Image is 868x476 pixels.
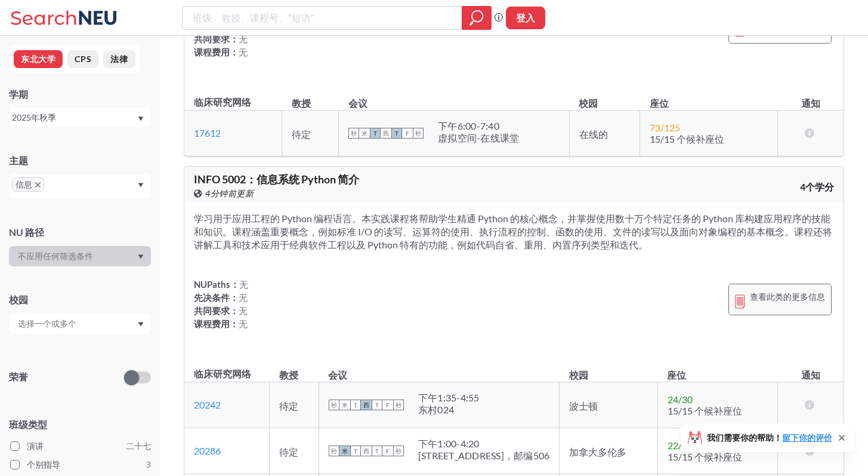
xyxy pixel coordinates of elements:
font: 学习用于应用工程的 Python 编程语言。本实践课程将帮助学生精通 Python 的核心概念，并掌握使用数十万个特定任务的 Python 库构建应用程序的技能和知识。课程涵盖重要概念，例如标准... [194,213,832,250]
font: 待定 [279,446,298,457]
font: 会议 [348,97,367,109]
font: 米 [342,401,348,409]
font: 下午1:35 [418,392,457,403]
font: F [406,130,409,137]
font: 校园 [569,369,588,380]
input: 班级、教授、课程号、“短语” [191,8,453,28]
font: - [456,438,460,449]
font: [STREET_ADDRESS]，邮编506 [418,450,550,461]
font: 4:55 [461,392,480,403]
font: - [456,392,460,403]
font: / [678,394,682,405]
font: 登入 [516,12,535,23]
font: 校园 [9,294,28,305]
font: 查看此类的更多信息 [750,291,825,302]
svg: 放大镜 [469,10,484,26]
font: 125 [664,122,680,133]
svg: 下拉箭头 [138,183,144,188]
button: CPS [67,50,98,68]
font: 秒 [331,447,337,454]
input: 选择一个或多个 [12,317,112,331]
font: 无 [239,47,248,57]
font: 无 [239,279,248,290]
font: 秒 [351,130,357,137]
font: 秒 [396,447,401,454]
font: 临床研究网络 [194,96,251,108]
font: ： [246,173,257,186]
font: 会议 [328,369,347,380]
font: 二十七 [126,440,151,452]
font: 波士顿 [569,400,598,411]
font: 课程费用： [194,47,239,57]
svg: 下拉箭头 [138,322,144,327]
font: 22 [668,440,678,451]
font: 在线的 [579,128,608,140]
font: 24 [668,394,678,405]
font: 30 [682,394,693,405]
font: 4个学分 [800,181,834,192]
font: 西 [363,447,369,454]
font: 待定 [292,128,311,140]
font: CPS [75,54,91,64]
font: / [678,440,682,451]
font: 下午6:00 [438,120,477,131]
font: 5002 [222,173,246,186]
font: 课程费用： [194,318,239,329]
div: 2025年秋季下拉箭头 [9,108,151,127]
font: T [354,447,357,454]
font: 座位 [667,369,686,380]
font: 座位 [650,97,669,109]
font: 下午1:00 [418,438,457,449]
font: 73 [650,122,660,133]
font: 秒 [396,401,401,409]
font: 学期 [9,88,28,100]
font: 通知 [801,369,820,380]
font: 信息系统 Python 简介 [257,173,359,186]
font: NU 路径 [9,226,44,238]
font: T [373,130,377,137]
font: 秒 [331,401,337,409]
font: 共同要求： [194,305,239,316]
div: 2025年秋季 [12,111,137,124]
font: 2025年秋季 [12,112,56,122]
a: 留下你的评价 [782,432,832,443]
font: 校园 [579,97,598,109]
font: F [386,447,390,454]
div: 信息X 取出药丸下拉箭头 [9,174,151,199]
font: 法律 [110,54,128,64]
font: 虚拟空间-在线课堂 [438,132,519,143]
font: NUPaths： [194,279,239,290]
font: 演讲 [27,440,44,452]
div: 放大镜 [462,6,492,30]
button: 法律 [103,50,135,68]
a: 17612 [194,127,221,139]
a: 20242 [194,399,221,410]
font: T [375,401,379,409]
font: / [660,122,664,133]
font: 个别指导 [27,459,60,470]
font: 临床研究网络 [194,368,251,379]
font: 4分钟前更新 [205,188,254,198]
font: 7:40 [480,120,499,131]
svg: 下拉箭头 [138,116,144,121]
font: 15/15 个候补座位 [668,405,742,416]
font: - [477,120,480,131]
font: T [395,130,399,137]
svg: X 取出药丸 [35,182,41,188]
font: 3 [146,459,151,470]
font: 米 [342,447,348,454]
svg: 下拉箭头 [138,254,144,259]
font: 西 [383,130,389,137]
font: T [375,447,379,454]
font: T [354,401,357,409]
font: 秒 [415,130,421,137]
font: F [386,401,390,409]
div: 下拉箭头 [9,246,151,266]
a: 20286 [194,445,221,456]
font: 待定 [279,400,298,411]
button: 登入 [506,7,545,29]
span: 信息X 取出药丸 [12,177,44,192]
div: 下拉箭头 [9,314,151,334]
